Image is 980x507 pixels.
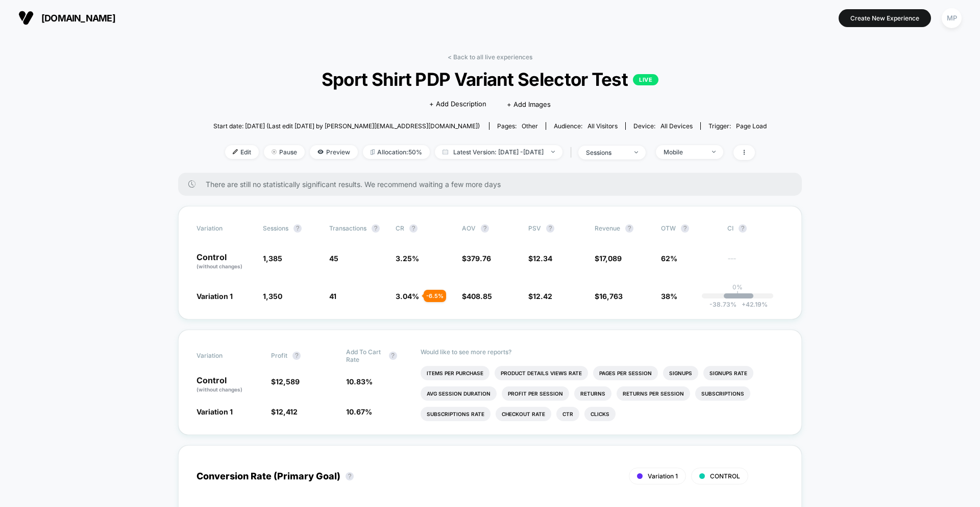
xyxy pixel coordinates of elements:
span: 16,763 [599,292,623,301]
p: Control [197,376,261,394]
li: Profit Per Session [502,386,569,401]
button: MP [939,8,965,29]
img: calendar [443,149,448,154]
img: end [634,151,638,153]
img: end [272,149,277,154]
span: $ [528,254,552,263]
span: + Add Images [507,100,551,108]
img: rebalance [371,149,375,155]
span: 17,089 [599,254,622,263]
img: Visually logo [18,10,34,26]
span: 41 [329,292,336,301]
li: Returns Per Session [617,386,690,401]
p: 0% [732,283,743,291]
span: There are still no statistically significant results. We recommend waiting a few more days [206,180,781,189]
span: Sessions [263,224,288,232]
span: all devices [660,122,693,130]
span: 12.34 [533,254,552,263]
span: Variation 1 [648,472,678,480]
span: 12.42 [533,292,552,301]
span: $ [462,254,491,263]
span: 38% [661,292,677,301]
span: CONTROL [710,472,740,480]
span: -38.73 % [709,301,737,308]
span: Variation [197,224,253,233]
span: Profit [271,352,287,359]
div: Mobile [664,148,704,156]
li: Ctr [556,407,579,421]
button: ? [739,224,747,233]
button: ? [681,224,689,233]
span: 42.19 % [737,301,768,308]
span: Device: [625,122,700,130]
div: MP [942,8,962,28]
span: 12,589 [276,377,300,386]
div: Pages: [497,122,538,130]
span: [DOMAIN_NAME] [41,13,115,24]
span: Add To Cart Rate [346,348,384,363]
button: ? [372,224,380,233]
span: Pause [264,145,305,159]
span: 45 [329,254,338,263]
span: 3.25 % [396,254,419,263]
span: Variation [197,348,253,363]
a: < Back to all live experiences [448,53,532,61]
span: --- [727,256,783,270]
div: Audience: [554,122,618,130]
button: ? [389,352,397,360]
span: Variation 1 [197,292,233,301]
li: Signups [663,366,698,380]
span: AOV [462,224,476,232]
li: Subscriptions Rate [421,407,491,421]
li: Pages Per Session [593,366,658,380]
button: ? [625,224,633,233]
button: [DOMAIN_NAME] [15,10,118,26]
span: $ [595,292,623,301]
span: Allocation: 50% [363,145,430,159]
div: sessions [586,149,627,156]
span: (without changes) [197,263,242,269]
span: 12,412 [276,407,298,416]
li: Subscriptions [695,386,750,401]
li: Returns [574,386,611,401]
span: 1,385 [263,254,282,263]
li: Checkout Rate [496,407,551,421]
p: Would like to see more reports? [421,348,783,356]
span: 10.67 % [346,407,372,416]
span: 10.83 % [346,377,373,386]
li: Clicks [584,407,616,421]
li: Signups Rate [703,366,753,380]
button: ? [546,224,554,233]
button: ? [292,352,301,360]
div: - 6.5 % [424,290,446,302]
span: Start date: [DATE] (Last edit [DATE] by [PERSON_NAME][EMAIL_ADDRESS][DOMAIN_NAME]) [213,122,480,130]
span: CI [727,224,783,233]
span: $ [271,377,300,386]
span: | [568,145,578,160]
img: end [551,151,555,153]
span: 62% [661,254,677,263]
span: $ [271,407,298,416]
button: ? [409,224,418,233]
span: Variation 1 [197,407,233,416]
span: Page Load [736,122,767,130]
span: Transactions [329,224,366,232]
li: Product Details Views Rate [495,366,588,380]
li: Avg Session Duration [421,386,497,401]
img: end [712,151,716,153]
span: (without changes) [197,386,242,393]
p: LIVE [633,74,658,85]
p: Control [197,253,253,270]
button: ? [293,224,302,233]
span: 379.76 [467,254,491,263]
span: + Add Description [429,99,486,109]
span: PSV [528,224,541,232]
span: $ [462,292,492,301]
button: ? [481,224,489,233]
span: $ [528,292,552,301]
li: Items Per Purchase [421,366,489,380]
img: edit [233,149,238,154]
span: Edit [225,145,259,159]
span: OTW [661,224,717,233]
span: Preview [310,145,358,159]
